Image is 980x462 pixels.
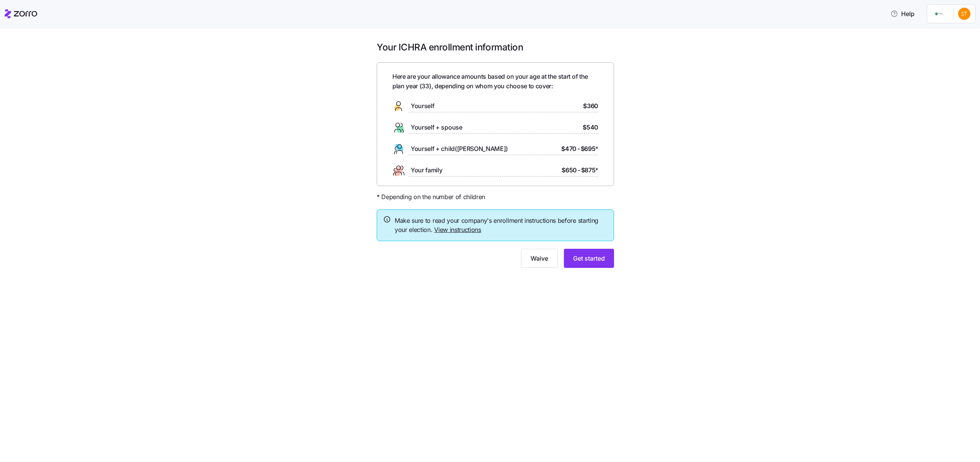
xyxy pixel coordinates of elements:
[884,6,921,21] button: Help
[581,165,598,175] span: $875
[377,41,614,53] h1: Your ICHRA enrollment information
[577,144,580,154] span: -
[583,123,598,132] span: $540
[578,165,580,175] span: -
[581,144,598,154] span: $695
[411,101,434,111] span: Yourself
[564,249,614,268] button: Get started
[521,249,558,268] button: Waive
[411,165,442,175] span: Your family
[573,254,605,263] span: Get started
[377,192,485,202] span: * Depending on the number of children
[411,123,462,132] span: Yourself + spouse
[411,144,508,154] span: Yourself + child([PERSON_NAME])
[890,9,915,18] span: Help
[531,254,548,263] span: Waive
[583,101,598,111] span: $360
[434,226,481,233] a: View instructions
[395,216,608,235] span: Make sure to read your company's enrollment instructions before starting your election.
[562,165,577,175] span: $650
[932,9,947,18] img: Employer logo
[392,72,598,91] span: Here are your allowance amounts based on your age at the start of the plan year ( 33 ), depending...
[958,8,970,20] img: 4087bb70eea1b8a921356f7725c84d44
[561,144,577,154] span: $470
